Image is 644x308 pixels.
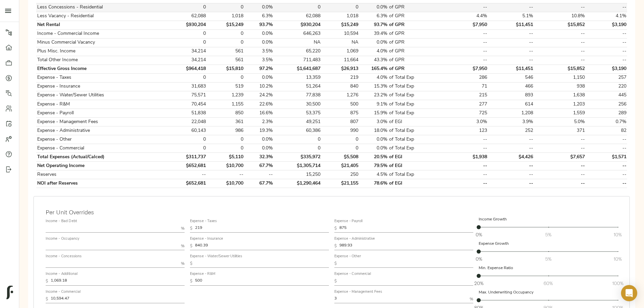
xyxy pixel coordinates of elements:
label: Income - Bad Debt [46,219,77,223]
td: -- [586,3,627,12]
td: 77,838 [274,91,321,100]
td: 0 [207,29,244,38]
td: 850 [207,109,244,118]
td: Expense - Water/Sewer Utilities [36,91,161,100]
td: $335,972 [274,153,321,162]
td: of GPR [388,56,438,65]
td: -- [488,3,534,12]
td: 53,375 [274,109,321,118]
td: 4.4% [438,12,488,21]
td: 0 [321,135,359,144]
td: 250 [321,170,359,179]
td: -- [534,38,586,47]
td: Minus Commercial Vacancy [36,38,161,47]
td: 546 [488,73,534,82]
span: 10% [614,256,622,262]
td: 3.5% [244,47,274,56]
td: 725 [438,109,488,118]
td: of EGI [388,118,438,126]
td: $7,657 [534,153,586,162]
td: of Total Exp [388,144,438,153]
td: 82 [586,126,627,135]
span: 5% [545,231,551,238]
td: 71 [438,82,488,91]
td: 51,838 [161,109,207,118]
td: 938 [534,82,586,91]
td: 466 [488,82,534,91]
td: 215 [438,91,488,100]
td: $4,426 [488,153,534,162]
td: -- [488,162,534,170]
td: 0 [207,3,244,12]
td: of GPR [388,3,438,12]
td: 519 [207,82,244,91]
td: -- [438,29,488,38]
td: 79.5% [359,162,388,170]
label: Income - Occupancy [46,237,79,241]
td: Expense - Management Fees [36,118,161,126]
td: 24.2% [244,91,274,100]
td: $26,913 [321,65,359,73]
td: 10.2% [244,82,274,91]
td: $3,190 [586,65,627,73]
td: of GPR [388,38,438,47]
p: $ [334,243,337,249]
td: 807 [321,118,359,126]
td: $652,681 [161,179,207,188]
td: 70,454 [161,100,207,109]
td: Expense - Payroll [36,109,161,118]
td: of Total Exp [388,170,438,179]
td: 10.8% [534,12,586,21]
td: -- [586,179,627,188]
td: 93.7% [359,21,388,29]
td: 2.3% [244,118,274,126]
td: -- [488,29,534,38]
label: Income - Additional [46,273,77,276]
label: Expense - Administrative [334,237,375,241]
td: 32.3% [244,153,274,162]
td: 500 [321,100,359,109]
p: Min. Expense Ratio [479,265,618,271]
td: 0 [161,3,207,12]
p: % [181,226,185,232]
td: 51,264 [274,82,321,91]
td: of GPR [388,65,438,73]
td: -- [244,170,274,179]
td: -- [438,47,488,56]
td: 257 [586,73,627,82]
td: 10,594 [321,29,359,38]
label: Expense - Insurance [190,237,223,241]
label: Income - Commercial [46,290,80,294]
span: 10% [614,231,622,238]
td: 0.0% [244,144,274,153]
div: Open Intercom Messenger [621,285,637,301]
p: $ [334,261,337,267]
td: 43.3% [359,56,388,65]
td: 445 [586,91,627,100]
td: 289 [586,109,627,118]
td: 0 [207,38,244,47]
span: 20% [474,280,483,287]
td: $1,938 [438,153,488,162]
p: Income Growth [479,216,618,222]
td: 34,214 [161,47,207,56]
td: 1,155 [207,100,244,109]
span: 60% [544,280,553,287]
td: $930,204 [161,21,207,29]
td: 0.0% [359,135,388,144]
td: 561 [207,47,244,56]
td: 67.7% [244,179,274,188]
td: Expense - Insurance [36,82,161,91]
td: -- [488,135,534,144]
td: 286 [438,73,488,82]
td: 0 [161,38,207,47]
td: Expense - Commercial [36,144,161,153]
td: $1,641,687 [274,65,321,73]
td: 15,250 [274,170,321,179]
td: 1,203 [534,100,586,109]
td: -- [438,38,488,47]
td: -- [534,47,586,56]
td: NA [321,38,359,47]
td: -- [438,144,488,153]
td: $1,290,464 [274,179,321,188]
